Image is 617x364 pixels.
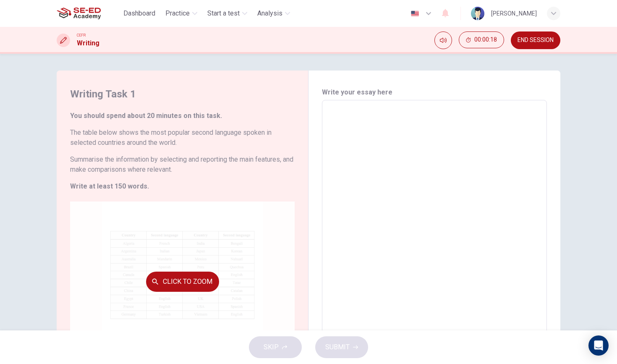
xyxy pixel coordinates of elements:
span: Start a test [207,8,240,18]
button: Dashboard [120,6,159,21]
h6: Summarise the information by selecting and reporting the main features, and make comparisons wher... [70,155,295,175]
span: Practice [165,8,190,18]
button: END SESSION [511,31,560,49]
button: Practice [162,6,201,21]
button: Click to Zoom [146,272,219,292]
div: Hide [459,31,504,49]
img: SE-ED Academy logo [57,5,101,22]
button: Start a test [204,6,251,21]
img: Profile picture [471,7,484,20]
span: Analysis [257,8,282,18]
button: 00:00:18 [459,31,504,48]
span: Dashboard [123,8,155,18]
h4: Writing Task 1 [70,87,295,101]
img: en [410,10,420,17]
h6: Write your essay here [322,87,547,97]
div: [PERSON_NAME] [491,8,537,18]
span: END SESSION [518,37,554,44]
div: Open Intercom Messenger [588,335,609,356]
span: CEFR [77,32,86,38]
span: 00:00:18 [474,37,497,43]
strong: Write at least 150 words. [70,182,149,190]
button: Analysis [254,6,293,21]
h6: You should spend about 20 minutes on this task. [70,111,295,121]
h1: Writing [77,38,99,48]
h6: The table below shows the most popular second language spoken in selected countries around the wo... [70,128,295,148]
a: SE-ED Academy logo [57,5,120,22]
div: Mute [434,31,452,49]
